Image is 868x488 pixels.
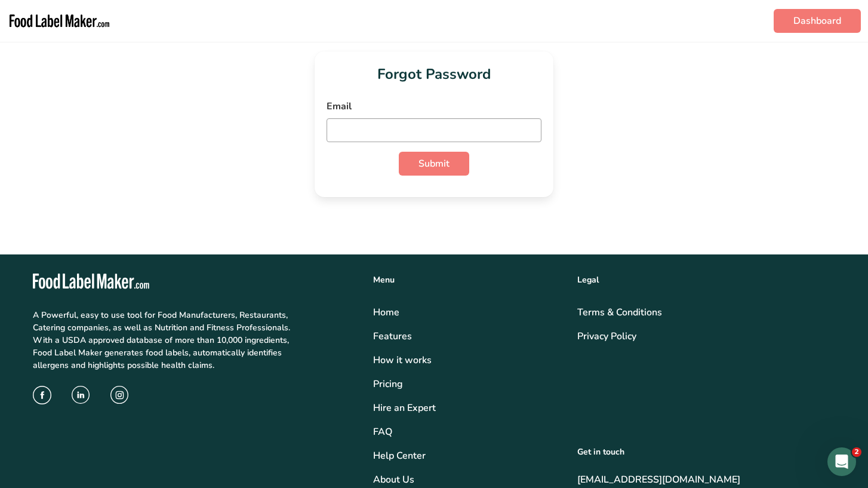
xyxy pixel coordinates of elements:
button: Submit [399,152,469,176]
a: About Us [373,472,563,487]
a: Pricing [373,377,563,391]
label: Email [327,99,541,113]
a: [EMAIL_ADDRESS][DOMAIN_NAME] [577,472,835,487]
a: FAQ [373,425,563,439]
div: Legal [577,274,835,286]
a: Privacy Policy [577,329,835,343]
a: Hire an Expert [373,401,563,415]
img: Food Label Maker [7,5,112,37]
p: A Powerful, easy to use tool for Food Manufacturers, Restaurants, Catering companies, as well as ... [33,309,294,372]
iframe: Intercom live chat [827,447,856,476]
div: How it works [373,353,563,367]
a: Terms & Conditions [577,305,835,320]
a: Dashboard [774,9,861,33]
a: Home [373,305,563,320]
span: Submit [418,156,450,171]
h1: Forgot Password [327,63,541,85]
span: 2 [852,447,861,457]
div: Menu [373,274,563,286]
div: Get in touch [577,446,835,458]
a: Features [373,329,563,343]
a: Help Center [373,449,563,463]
